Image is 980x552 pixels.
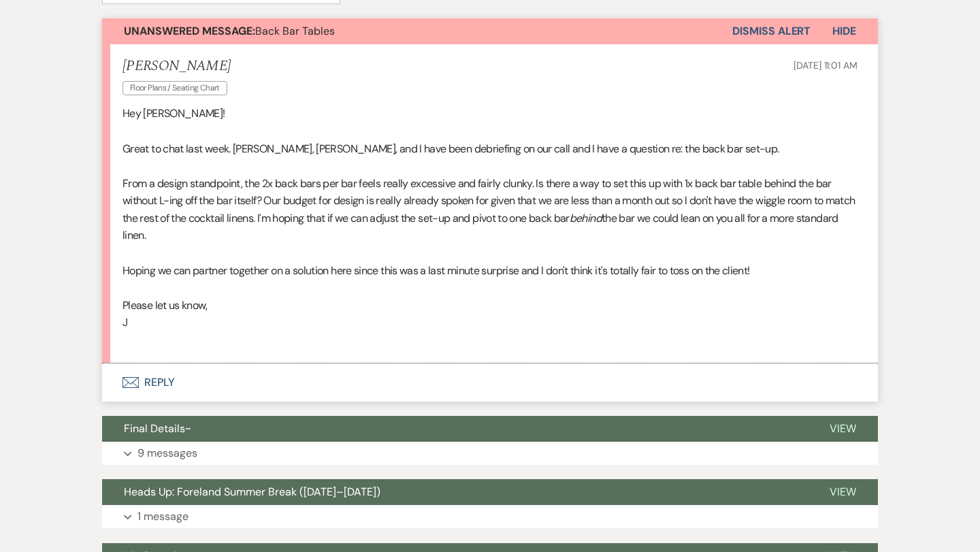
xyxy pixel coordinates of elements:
em: behind [570,211,602,225]
span: Back Bar Tables [124,24,335,38]
span: Floor Plans / Seating Chart [122,81,227,95]
button: Dismiss Alert [732,18,811,44]
p: Great to chat last week. [PERSON_NAME], [PERSON_NAME], and I have been debriefing on our call and... [122,140,857,158]
span: Final Details~ [124,421,191,436]
button: View [808,416,878,442]
span: Heads Up: Foreland Summer Break ([DATE]–[DATE]) [124,485,380,499]
button: Heads Up: Foreland Summer Break ([DATE]–[DATE]) [102,479,808,505]
span: View [830,421,856,436]
p: J [122,314,857,331]
span: Hide [832,24,856,38]
strong: Unanswered Message: [124,24,255,38]
button: Hide [811,18,878,44]
p: Please let us know, [122,297,857,314]
button: 9 messages [102,442,878,465]
button: Reply [102,363,878,402]
p: Hey [PERSON_NAME]! [122,105,857,123]
span: View [830,485,856,499]
h5: [PERSON_NAME] [122,58,234,75]
span: [DATE] 11:01 AM [794,59,857,71]
button: View [808,479,878,505]
p: 9 messages [137,444,197,462]
p: 1 message [137,508,189,525]
button: Unanswered Message:Back Bar Tables [102,18,732,44]
p: From a design standpoint, the 2x back bars per bar feels really excessive and fairly clunky. Is t... [122,175,857,244]
p: Hoping we can partner together on a solution here since this was a last minute surprise and I don... [122,262,857,280]
button: 1 message [102,505,878,528]
button: Final Details~ [102,416,808,442]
